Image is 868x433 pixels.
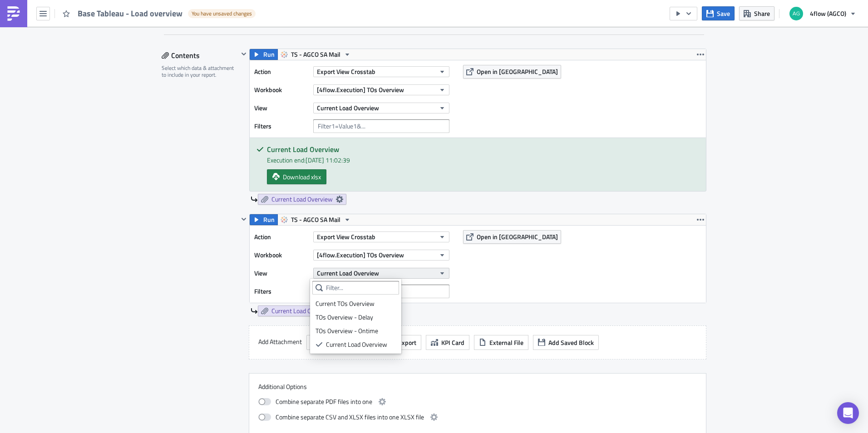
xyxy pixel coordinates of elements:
span: Save [717,9,730,18]
label: Filters [254,285,309,298]
p: At [4,44,434,51]
button: Add Saved Block [533,335,599,350]
button: External File [474,335,528,350]
span: Combine separate CSV and XLSX files into one XLSX file [276,412,424,423]
div: Select which data & attachment to include in your report. [162,64,238,79]
button: SQL Query [306,335,355,350]
button: Share [739,6,774,20]
input: Filter... [312,281,399,295]
span: External File [489,338,523,347]
button: 4flow (AGCO) [784,4,861,24]
button: TS - AGCO SA Mail [277,49,354,60]
span: Export View Crosstab [317,67,375,76]
button: Save [702,6,735,20]
span: Open in [GEOGRAPHIC_DATA] [477,232,558,241]
label: Additional Options [258,383,697,391]
a: Current Load Overview [258,194,346,205]
span: Current Load Overview [271,307,333,315]
span: Share [754,9,770,18]
button: Hide content [238,214,249,225]
a: Download xlsx [267,169,326,184]
button: Current Load Overview [313,103,449,113]
a: Current Load Overview [258,305,346,316]
label: Action [254,65,309,79]
label: Action [254,230,309,244]
label: Filters [254,119,309,133]
label: Workbook [254,248,309,262]
button: Current Load Overview [313,268,449,279]
div: Contents [162,49,238,62]
label: Add Attachment [258,335,302,349]
p: Bom dia, [4,4,434,11]
input: Filter1=Value1&... [313,119,449,133]
button: Run [250,214,278,225]
div: Execution end: [DATE] 11:02:39 [267,155,699,165]
h5: Current Load Overview [267,146,699,153]
button: [4flow.Execution] TOs Overview [313,84,449,95]
span: [4flow.Execution] TOs Overview [317,250,404,260]
span: [4flow.Execution] TOs Overview [317,85,404,94]
button: Open in [GEOGRAPHIC_DATA] [463,230,561,244]
span: TS - AGCO SA Mail [291,49,340,60]
img: Avatar [789,6,804,21]
div: Current Load Overview [326,340,396,349]
div: Current TOs Overview [316,299,396,308]
span: Base Tableau - Load overview [78,8,183,19]
span: 4flow (AGCO) [810,9,846,18]
span: Current Load Overview [317,103,379,113]
span: Current Load Overview [271,195,333,203]
span: Current Load Overview [317,268,379,278]
label: View [254,266,309,280]
button: Export View Crosstab [313,231,449,242]
span: Export View Crosstab [317,232,375,241]
span: Add Saved Block [548,338,594,347]
span: TS - AGCO SA Mail [291,214,340,225]
button: [4flow.Execution] TOs Overview [313,250,449,261]
label: Workbook [254,83,309,97]
span: Open in [GEOGRAPHIC_DATA] [477,67,558,76]
div: TOs Overview - Ontime [316,326,396,335]
button: Run [250,49,278,60]
p: Tableau [4,64,434,71]
span: You have unsaved changes [192,10,252,17]
button: KPI Card [426,335,469,350]
span: Download xlsx [283,172,321,182]
button: TS - AGCO SA Mail [277,214,354,225]
span: Run [263,49,275,60]
span: Run [263,214,275,225]
label: View [254,101,309,115]
body: Rich Text Area. Press ALT-0 for help. [4,4,434,71]
span: Combine separate PDF files into one [276,396,372,407]
button: Open in [GEOGRAPHIC_DATA] [463,65,561,79]
span: KPI Card [441,338,464,347]
div: Open Intercom Messenger [837,402,859,424]
p: Base controle de TO's e atribuições. [4,24,434,31]
div: TOs Overview - Delay [316,313,396,322]
button: Hide content [238,49,249,59]
img: PushMetrics [6,6,21,21]
button: Export View Crosstab [313,66,449,77]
